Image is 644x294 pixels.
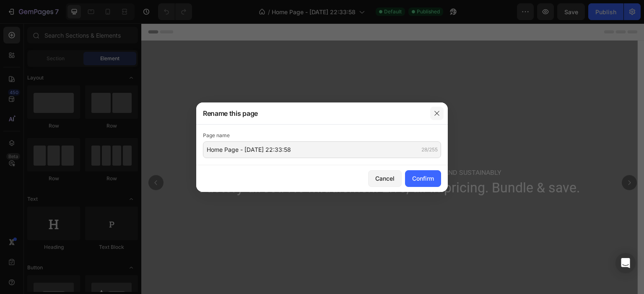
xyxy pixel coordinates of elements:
[7,152,22,167] button: Carousel Back Arrow
[203,131,441,140] div: Page name
[405,170,441,187] button: Confirm
[8,146,489,153] p: POWERING HOMES AND BUSINESSES -INTELLIGENTLY AND SUSTAINABLY
[615,253,636,273] div: Open Intercom Messenger
[375,174,395,183] div: Cancel
[203,108,258,118] h3: Rename this page
[421,146,438,153] div: 28/255
[7,156,490,173] h2: Factory-direct. No middlemen. Live, all-in pricing. Bundle & save.
[412,174,434,183] div: Confirm
[368,170,402,187] button: Cancel
[481,152,496,167] button: Carousel Next Arrow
